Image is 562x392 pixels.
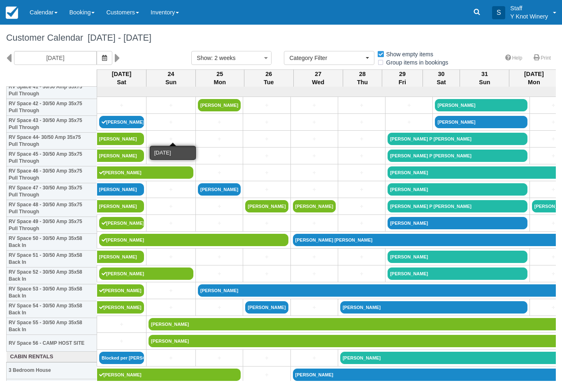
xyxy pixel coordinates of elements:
a: [PERSON_NAME] [97,251,144,263]
th: RV Space 47 - 30/50 Amp 35x75 Pull Through [7,183,97,200]
a: [PERSON_NAME] [198,99,241,111]
a: + [198,303,241,312]
a: + [198,219,241,228]
th: RV Space 52 - 30/50 Amp 35x58 Back In [7,267,97,284]
a: + [245,152,288,160]
a: + [245,185,288,194]
th: RV Space 49 - 30/50 Amp 35x75 Pull Through [7,217,97,234]
a: + [198,118,241,127]
a: + [293,354,336,362]
a: + [198,202,241,211]
a: + [340,185,383,194]
a: + [340,101,383,110]
th: RV Space 45 - 30/50 Amp 35x75 Pull Through [7,150,97,166]
a: + [198,253,241,261]
a: [PERSON_NAME] [97,369,241,381]
a: Cabin Rentals [9,353,95,361]
span: Group items in bookings [377,59,455,65]
a: + [293,152,336,160]
a: + [340,270,383,278]
a: [PERSON_NAME] [99,234,288,246]
th: RV Space 42 - 30/50 Amp 35x75 Pull Through [7,99,97,116]
a: + [340,118,383,127]
span: Category Filter [289,54,364,62]
a: + [99,320,144,329]
th: RV Space 54 - 30/50 Amp 35x58 Back In [7,301,97,318]
a: + [245,168,288,177]
a: [PERSON_NAME] [388,251,527,263]
a: + [340,152,383,160]
a: + [99,101,144,110]
th: 26 Tue [244,69,293,87]
img: checkfront-main-nav-mini-logo.png [6,7,18,19]
a: + [293,168,336,177]
span: Show [197,55,211,61]
a: [PERSON_NAME] [198,183,241,196]
th: RV Space 41 - 30/50 Amp 35x75 Pull Through [7,82,97,99]
a: + [198,135,241,143]
a: + [388,118,430,127]
p: Y Knot Winery [510,12,548,21]
a: [PERSON_NAME] [97,133,144,145]
a: + [198,168,241,177]
a: Blocked per [PERSON_NAME] [99,352,144,364]
th: 25 Mon [196,69,244,87]
a: [PERSON_NAME] [340,301,527,314]
a: + [245,270,288,278]
a: [PERSON_NAME] [435,99,527,111]
a: + [149,354,193,362]
a: + [99,337,144,346]
th: RV Space 48 - 30/50 Amp 35x75 Pull Through [7,200,97,217]
a: [PERSON_NAME] [97,150,144,162]
a: + [149,101,193,110]
a: + [149,219,193,228]
a: [PERSON_NAME] [99,267,193,280]
a: + [245,118,288,127]
a: [PERSON_NAME] [97,183,144,196]
a: [PERSON_NAME] P [PERSON_NAME] [388,133,527,145]
th: RV Space 53 - 30/50 Amp 35x58 Back In [7,284,97,301]
th: [DATE] Sat [97,69,146,87]
button: Show: 2 weeks [191,51,272,65]
span: Show empty items [377,51,440,57]
a: + [245,219,288,228]
a: Print [529,52,556,64]
a: [PERSON_NAME] [245,200,288,212]
div: S [492,6,505,19]
span: : 2 weeks [211,55,235,61]
a: + [245,101,288,110]
a: [PERSON_NAME] P [PERSON_NAME] [388,200,527,212]
a: [PERSON_NAME] [435,116,527,128]
th: 31 Sun [460,69,509,87]
th: RV Space 56 - CAMP HOST SITE [7,335,97,352]
a: + [149,135,193,143]
a: + [340,202,383,211]
a: + [293,270,336,278]
th: RV Space 50 - 30/50 Amp 35x58 Back In [7,234,97,251]
span: [DATE] - [DATE] [83,32,151,43]
h1: Customer Calendar [6,33,556,43]
p: Staff [510,4,548,12]
th: 27 Wed [293,69,343,87]
a: + [293,185,336,194]
a: + [293,118,336,127]
a: + [245,371,288,379]
a: + [293,135,336,143]
label: Group items in bookings [377,56,454,69]
th: [DATE] Mon [509,69,559,87]
a: [PERSON_NAME] [388,217,527,229]
a: + [340,168,383,177]
th: 24 Sun [146,69,196,87]
a: [PERSON_NAME] [97,166,194,179]
a: + [293,219,336,228]
a: [PERSON_NAME] [99,217,144,229]
a: + [245,135,288,143]
a: + [149,118,193,127]
a: [PERSON_NAME] [293,200,336,212]
label: Show empty items [377,48,439,60]
a: [PERSON_NAME] [97,301,144,314]
th: RV Space 44- 30/50 Amp 35x75 Pull Through [7,133,97,150]
a: [PERSON_NAME] [99,116,144,128]
th: 3 Bedroom House [7,362,97,379]
a: [PERSON_NAME] [388,183,527,196]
